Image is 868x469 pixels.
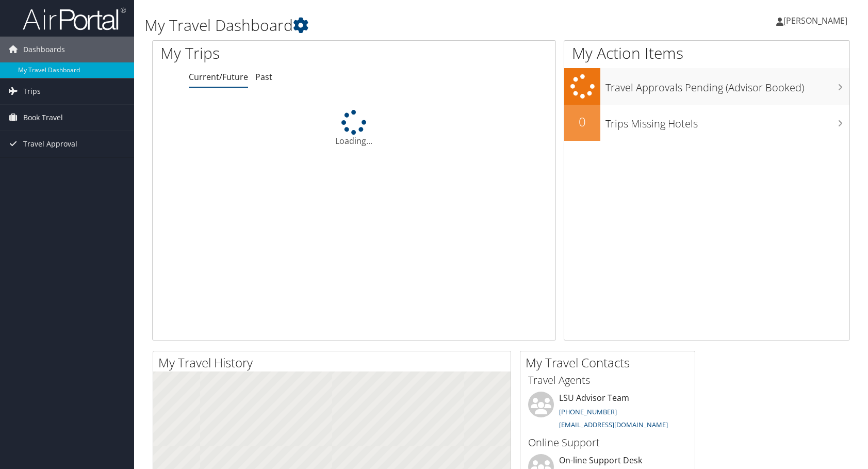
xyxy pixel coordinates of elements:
a: [PERSON_NAME] [776,5,858,36]
a: Current/Future [189,71,248,83]
h2: My Travel History [158,354,511,371]
a: [EMAIL_ADDRESS][DOMAIN_NAME] [559,420,668,429]
li: LSU Advisor Team [523,392,692,434]
h3: Trips Missing Hotels [605,111,849,131]
h3: Travel Agents [528,373,687,387]
span: [PERSON_NAME] [783,15,847,26]
h2: 0 [564,113,600,131]
h1: My Action Items [564,42,849,64]
h3: Online Support [528,435,687,450]
h1: My Travel Dashboard [144,14,620,36]
span: Travel Approval [23,131,77,157]
div: Loading... [153,110,555,147]
a: Past [255,71,272,83]
h1: My Trips [160,42,380,64]
a: [PHONE_NUMBER] [559,407,617,416]
h2: My Travel Contacts [526,354,695,371]
a: 0Trips Missing Hotels [564,105,849,141]
span: Dashboards [23,37,65,62]
img: airportal-logo.png [23,7,126,31]
span: Book Travel [23,105,63,131]
span: Trips [23,78,41,104]
h3: Travel Approvals Pending (Advisor Booked) [605,75,849,95]
a: Travel Approvals Pending (Advisor Booked) [564,68,849,105]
